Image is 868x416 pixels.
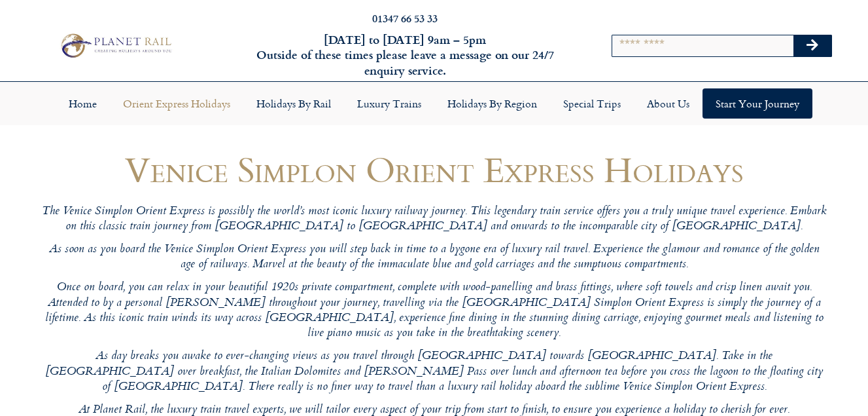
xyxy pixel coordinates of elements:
a: Start your Journey [703,88,812,119]
button: Search [793,35,831,56]
h1: Venice Simplon Orient Express Holidays [42,150,827,189]
p: Once on board, you can relax in your beautiful 1920s private compartment, complete with wood-pane... [42,280,827,341]
a: Orient Express Holidays [110,88,243,119]
p: As day breaks you awake to ever-changing views as you travel through [GEOGRAPHIC_DATA] towards [G... [42,349,827,395]
a: Home [56,88,110,119]
nav: Menu [7,88,861,119]
a: Special Trips [550,88,634,119]
p: As soon as you board the Venice Simplon Orient Express you will step back in time to a bygone era... [42,242,827,273]
a: Holidays by Rail [243,88,344,119]
a: Luxury Trains [344,88,434,119]
p: The Venice Simplon Orient Express is possibly the world’s most iconic luxury railway journey. Thi... [42,204,827,235]
h6: [DATE] to [DATE] 9am – 5pm Outside of these times please leave a message on our 24/7 enquiry serv... [235,32,576,78]
img: Planet Rail Train Holidays Logo [56,31,175,60]
a: About Us [634,88,703,119]
a: 01347 66 53 33 [372,10,438,26]
a: Holidays by Region [434,88,550,119]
